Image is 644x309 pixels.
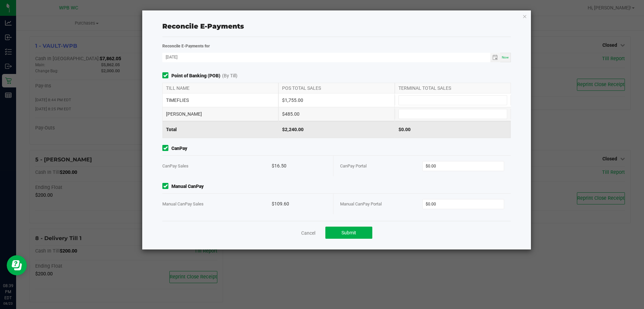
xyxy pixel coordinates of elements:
span: CanPay Portal [340,163,367,168]
div: $0.00 [395,121,511,138]
strong: Reconcile E-Payments for [162,44,210,48]
strong: Point of Banking (POB) [171,72,220,79]
div: TILL NAME [162,83,278,93]
form-toggle: Include in reconciliation [162,145,171,152]
div: POS TOTAL SALES [278,83,394,93]
button: Submit [325,227,372,239]
div: TERMINAL TOTAL SALES [395,83,511,93]
a: Cancel [301,230,315,236]
div: $1,755.00 [278,93,394,107]
div: $485.00 [278,107,394,121]
div: TIMEFLIES [162,93,278,107]
div: $2,240.00 [278,121,394,138]
div: Reconcile E-Payments [162,21,511,31]
iframe: Resource center [7,255,27,275]
span: Toggle calendar [490,53,500,62]
span: CanPay Sales [162,163,189,168]
strong: Manual CanPay [171,183,204,190]
div: $109.60 [272,194,326,214]
div: Total [162,121,278,138]
span: Manual CanPay Sales [162,201,204,206]
span: Manual CanPay Portal [340,201,382,206]
form-toggle: Include in reconciliation [162,183,171,190]
span: Submit [341,230,356,235]
div: [PERSON_NAME] [162,107,278,121]
span: (By Till) [222,72,237,79]
strong: CanPay [171,145,187,152]
span: Now [502,55,509,59]
div: $16.50 [272,156,326,176]
input: Date [162,53,490,61]
form-toggle: Include in reconciliation [162,72,171,79]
